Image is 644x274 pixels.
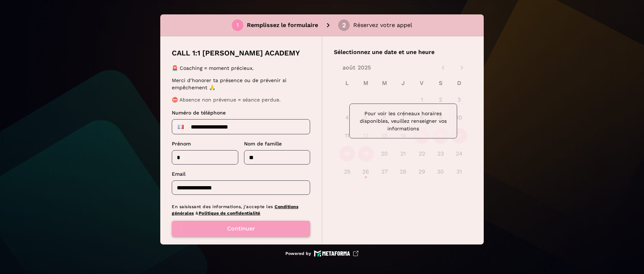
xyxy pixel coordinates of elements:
[199,211,261,216] a: Politique de confidentialité
[172,171,185,177] span: Email
[172,64,308,72] p: 🚨 Coaching = moment précieux.
[236,22,239,28] div: 1
[244,141,282,147] span: Nom de famille
[172,48,300,58] p: CALL 1:1 [PERSON_NAME] ACADEMY
[174,121,188,132] div: France: + 33
[172,221,310,237] button: Continuer
[172,96,308,103] p: ⛔ Absence non prévenue = séance perdue.
[355,110,451,132] p: Pour voir les créneaux horaires disponibles, veuillez renseigner vos informations
[172,203,310,216] p: En saisissant des informations, j'accepte les
[172,141,191,147] span: Prénom
[172,110,226,116] span: Numéro de téléphone
[353,21,412,30] p: Réservez votre appel
[342,22,346,28] div: 2
[195,211,199,216] span: &
[285,250,359,257] a: Powered by
[172,77,308,91] p: Merci d’honorer ta présence ou de prévenir si empêchement 🙏
[334,48,472,57] p: Sélectionnez une date et une heure
[285,251,311,256] p: Powered by
[247,21,318,30] p: Remplissez le formulaire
